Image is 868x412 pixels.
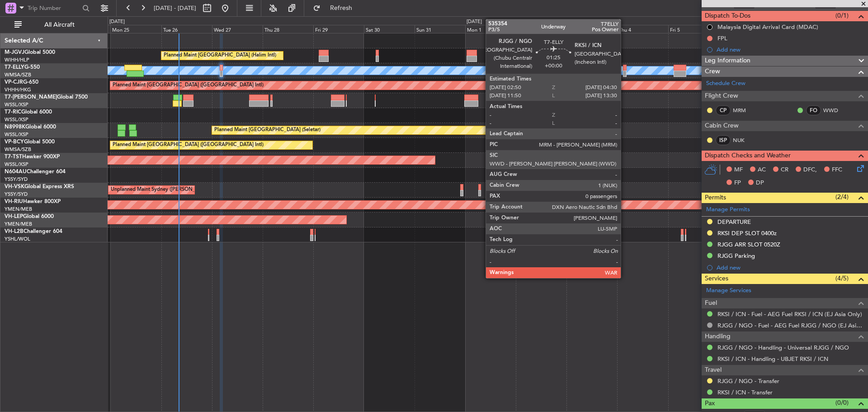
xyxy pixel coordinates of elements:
div: ISP [716,135,731,145]
a: T7-ELLYG-550 [5,65,40,70]
span: Leg Information [705,56,750,66]
span: Crew [705,66,720,77]
span: CR [781,166,788,175]
div: Sun 31 [415,25,465,33]
div: FPL [717,34,727,42]
div: CP [716,105,731,115]
span: Dispatch Checks and Weather [705,151,791,161]
a: YMEN/MEB [5,221,32,227]
span: DFC, [803,166,817,175]
span: VH-RIU [5,199,23,204]
span: Travel [705,365,722,375]
div: Planned Maint [GEOGRAPHIC_DATA] (Halim Intl) [164,49,276,62]
button: Refresh [309,1,363,15]
a: VP-CJRG-650 [5,80,38,85]
span: VP-BCY [5,139,24,145]
span: T7-RIC [5,109,21,115]
div: Malaysia Digital Arrival Card (MDAC) [717,23,818,31]
a: Manage Services [706,286,751,295]
span: Handling [705,331,731,342]
div: Wed 3 [566,25,617,33]
span: VP-CJR [5,80,23,85]
span: VH-VSK [5,184,24,189]
div: Thu 4 [617,25,668,33]
span: AC [758,166,766,175]
a: YMEN/MEB [5,206,32,213]
span: T7-[PERSON_NAME] [5,95,57,100]
a: VH-LEPGlobal 6000 [5,214,54,219]
div: [DATE] [467,18,482,26]
a: T7-TSTHawker 900XP [5,154,60,160]
span: M-JGVJ [5,50,24,55]
span: Services [705,274,728,284]
a: VHHH/HKG [5,86,31,93]
a: N8998KGlobal 6000 [5,124,56,130]
span: (0/0) [835,398,849,407]
a: WMSA/SZB [5,71,31,78]
span: [DATE] - [DATE] [154,4,196,12]
span: (4/5) [835,274,849,283]
a: T7-RICGlobal 6000 [5,109,52,115]
div: Add new [717,264,863,271]
span: (2/4) [835,192,849,202]
span: Cabin Crew [705,121,739,131]
a: WWD [823,106,844,114]
a: RKSI / ICN - Fuel - AEG Fuel RKSI / ICN (EJ Asia Only) [717,310,862,318]
span: Pax [705,398,715,409]
a: T7-[PERSON_NAME]Global 7500 [5,95,88,100]
a: MRM [733,106,753,114]
span: DP [756,179,764,188]
a: YSSY/SYD [5,191,28,198]
a: WSSL/XSP [5,161,28,168]
a: Manage Permits [706,205,750,214]
span: N604AU [5,169,27,175]
a: RJGG / NGO - Handling - Universal RJGG / NGO [717,344,849,351]
div: Tue 26 [161,25,212,33]
span: FFC [832,166,842,175]
div: Add new [717,46,863,53]
a: RJGG / NGO - Transfer [717,377,779,385]
span: Fuel [705,298,717,308]
span: (0/1) [835,11,849,20]
div: Planned Maint [GEOGRAPHIC_DATA] ([GEOGRAPHIC_DATA] Intl) [113,79,264,92]
a: VH-VSKGlobal Express XRS [5,184,74,189]
div: Planned Maint [GEOGRAPHIC_DATA] (Seletar) [214,123,321,137]
div: Fri 29 [313,25,364,33]
a: WIHH/HLP [5,57,29,63]
div: RJGG ARR SLOT 0520Z [717,241,780,248]
span: VH-LEP [5,214,23,219]
a: YSHL/WOL [5,236,30,242]
input: Trip Number [28,1,80,15]
a: RKSI / ICN - Handling - UBJET RKSI / ICN [717,355,828,363]
div: RKSI DEP SLOT 0400z [717,229,777,237]
span: All Aircraft [24,22,95,28]
a: RJGG / NGO - Fuel - AEG Fuel RJGG / NGO (EJ Asia Only) [717,322,863,329]
button: All Aircraft [10,18,98,32]
div: Tue 2 [516,25,566,33]
span: VH-L2B [5,229,24,234]
span: MF [734,166,743,175]
span: Dispatch To-Dos [705,11,750,21]
div: Wed 27 [212,25,263,33]
div: DEPARTURE [717,218,751,226]
span: Permits [705,193,726,203]
div: [DATE] [109,18,125,26]
a: RKSI / ICN - Transfer [717,388,773,396]
div: FO [806,105,821,115]
span: T7-TST [5,154,22,160]
a: NUK [733,136,753,144]
span: Flight Crew [705,91,738,101]
div: Mon 25 [110,25,161,33]
div: Mon 1 [465,25,516,33]
span: FP [734,179,741,188]
a: VH-RIUHawker 800XP [5,199,61,204]
a: M-JGVJGlobal 5000 [5,50,55,55]
a: WSSL/XSP [5,116,28,123]
span: Refresh [322,5,360,11]
a: VH-L2BChallenger 604 [5,229,62,234]
div: RJGG Parking [717,252,755,260]
a: WSSL/XSP [5,131,28,138]
div: Sat 30 [364,25,415,33]
div: Thu 28 [263,25,313,33]
a: Schedule Crew [706,79,745,88]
